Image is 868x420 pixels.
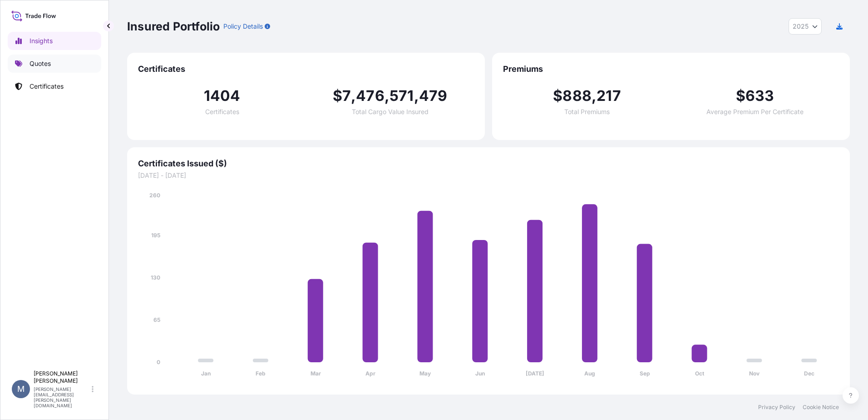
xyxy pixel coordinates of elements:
[526,370,544,377] tspan: [DATE]
[592,89,597,103] span: ,
[475,370,485,377] tspan: Jun
[138,171,839,180] span: [DATE] - [DATE]
[695,370,705,377] tspan: Oct
[584,370,595,377] tspan: Aug
[223,22,263,31] p: Policy Details
[562,89,592,103] span: 888
[151,232,160,239] tspan: 195
[419,89,448,103] span: 479
[390,89,414,103] span: 571
[333,89,342,103] span: $
[34,386,90,408] p: [PERSON_NAME][EMAIL_ADDRESS][PERSON_NAME][DOMAIN_NAME]
[803,404,839,411] a: Cookie Notice
[30,82,64,91] p: Certificates
[127,19,220,34] p: Insured Portfolio
[503,64,839,75] span: Premiums
[138,158,839,169] span: Certificates Issued ($)
[365,370,375,377] tspan: Apr
[30,59,51,68] p: Quotes
[419,370,431,377] tspan: May
[749,370,760,377] tspan: Nov
[758,404,795,411] a: Privacy Policy
[640,370,650,377] tspan: Sep
[8,55,101,73] a: Quotes
[789,18,822,35] button: Year Selector
[205,109,239,115] span: Certificates
[8,77,101,95] a: Certificates
[149,192,160,199] tspan: 260
[153,316,160,323] tspan: 65
[256,370,266,377] tspan: Feb
[736,89,745,103] span: $
[597,89,621,103] span: 217
[706,109,804,115] span: Average Premium Per Certificate
[151,274,160,281] tspan: 130
[34,370,90,385] p: [PERSON_NAME] [PERSON_NAME]
[351,89,356,103] span: ,
[204,89,241,103] span: 1404
[385,89,390,103] span: ,
[17,385,25,394] span: M
[564,109,610,115] span: Total Premiums
[356,89,385,103] span: 476
[553,89,562,103] span: $
[311,370,321,377] tspan: Mar
[793,22,809,31] span: 2025
[30,36,53,45] p: Insights
[414,89,419,103] span: ,
[8,32,101,50] a: Insights
[201,370,211,377] tspan: Jan
[804,370,814,377] tspan: Dec
[342,89,351,103] span: 7
[138,64,474,75] span: Certificates
[352,109,429,115] span: Total Cargo Value Insured
[745,89,774,103] span: 633
[157,359,160,365] tspan: 0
